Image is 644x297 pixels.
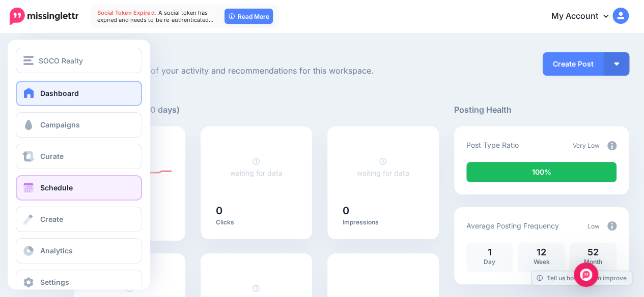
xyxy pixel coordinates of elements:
a: Analytics [16,238,142,263]
img: Missinglettr [10,8,78,25]
p: Clicks [216,218,297,226]
h5: 0 [216,206,297,216]
a: Read More [225,9,273,24]
img: info-circle-grey.png [607,221,617,230]
span: Curate [40,152,64,160]
span: Day [484,258,495,266]
span: Low [587,222,600,230]
img: info-circle-grey.png [607,141,617,150]
div: Open Intercom Messenger [574,262,598,287]
a: Schedule [16,175,142,201]
span: Week [533,258,549,266]
a: My Account [541,4,629,29]
span: Dashboard [40,89,79,97]
span: Social Token Expired. [97,9,156,16]
img: arrow-down-white.png [614,62,619,65]
p: 52 [575,248,611,257]
span: Settings [40,278,69,286]
a: waiting for data [230,157,283,177]
p: Post Type Ratio [466,139,519,151]
h5: Posting Health [454,104,629,116]
a: waiting for data [357,157,409,177]
a: Campaigns [16,112,142,138]
span: Schedule [40,183,73,192]
a: Create [16,207,142,232]
a: Dashboard [16,81,142,106]
span: Very Low [573,142,600,149]
span: Analytics [40,246,73,255]
a: Settings [16,270,142,295]
a: Create Post [543,52,604,76]
p: Average Posting Frequency [466,220,559,232]
button: SOCO Realty [16,48,142,73]
span: Campaigns [40,120,80,129]
span: A social token has expired and needs to be re-authenticated… [97,9,213,23]
img: menu.png [23,56,34,65]
span: Here's an overview of your activity and recommendations for this workspace. [74,64,439,78]
p: 12 [523,248,559,257]
a: Tell us how we can improve [531,271,632,285]
h5: 0 [343,206,424,216]
p: 1 [471,248,508,257]
span: SOCO Realty [39,55,83,67]
p: Impressions [343,218,424,226]
span: Month [584,258,602,266]
span: Create [40,215,63,223]
div: 100% of your posts in the last 30 days were manually created (i.e. were not from Drip Campaigns o... [466,162,617,182]
a: Curate [16,144,142,169]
